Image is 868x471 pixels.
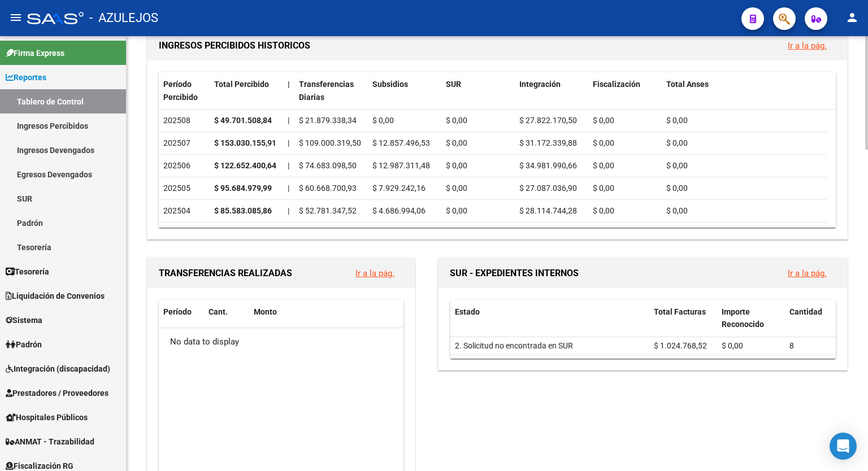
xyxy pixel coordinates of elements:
div: 202504 [163,204,205,217]
datatable-header-cell: Período [159,300,204,324]
span: Cantidad [789,307,822,316]
span: $ 0,00 [593,206,614,215]
span: Hospitales Públicos [6,411,88,424]
datatable-header-cell: Estado [450,300,649,337]
span: $ 0,00 [446,161,467,170]
button: Ir a la pág. [346,263,403,284]
div: 202507 [163,137,205,150]
span: Sistema [6,314,42,326]
span: $ 0,00 [446,184,467,193]
span: $ 12.987.311,48 [372,161,430,170]
span: $ 31.172.339,88 [519,138,577,147]
div: 202508 [163,114,205,127]
span: Prestadores / Proveedores [6,387,108,399]
span: $ 0,00 [666,116,688,125]
span: Total Percibido [214,80,269,89]
span: $ 0,00 [666,161,688,170]
span: 2. Solicitud no encontrada en SUR [455,341,573,350]
span: Período [163,307,192,316]
span: Fiscalización [593,80,640,89]
span: Padrón [6,338,42,351]
span: Cant. [209,307,228,316]
mat-icon: person [845,11,859,24]
div: 202506 [163,159,205,172]
span: $ 0,00 [446,206,467,215]
span: Integración (discapacidad) [6,363,110,375]
span: $ 0,00 [593,138,614,147]
datatable-header-cell: Transferencias Diarias [294,72,368,110]
strong: $ 85.583.085,86 [214,206,272,215]
span: $ 0,00 [666,206,688,215]
strong: $ 95.684.979,99 [214,184,272,193]
button: Ir a la pág. [779,263,836,284]
span: ANMAT - Trazabilidad [6,435,94,448]
span: Tesorería [6,265,49,278]
datatable-header-cell: Período Percibido [159,72,210,110]
span: $ 1.024.768,52 [654,341,707,350]
span: Subsidios [372,80,408,89]
span: | [288,206,289,215]
span: Transferencias Diarias [299,80,354,102]
span: - AZULEJOS [89,6,158,30]
span: | [288,116,289,125]
datatable-header-cell: Cantidad [785,300,836,337]
datatable-header-cell: SUR [441,72,515,110]
strong: $ 153.030.155,91 [214,138,276,147]
datatable-header-cell: Total Anses [662,72,827,110]
span: INGRESOS PERCIBIDOS HISTORICOS [159,40,310,51]
span: Reportes [6,71,46,84]
datatable-header-cell: Total Percibido [210,72,283,110]
span: | [288,161,289,170]
span: Total Anses [666,80,709,89]
span: $ 21.879.338,34 [299,116,357,125]
span: $ 27.822.170,50 [519,116,577,125]
span: $ 0,00 [593,184,614,193]
span: Período Percibido [163,80,198,102]
a: Ir a la pág. [788,268,827,278]
span: Integración [519,80,561,89]
span: $ 0,00 [372,116,394,125]
span: $ 12.857.496,53 [372,138,430,147]
span: | [288,184,289,193]
span: $ 28.114.744,28 [519,206,577,215]
span: $ 7.929.242,16 [372,184,426,193]
div: No data to display [159,328,403,356]
span: $ 27.087.036,90 [519,184,577,193]
div: 202503 [163,227,205,240]
strong: $ 49.701.508,84 [214,116,272,125]
span: $ 109.000.319,50 [299,138,361,147]
mat-icon: menu [9,11,23,24]
span: Importe Reconocido [722,307,764,329]
span: $ 0,00 [722,341,743,350]
datatable-header-cell: Integración [515,72,588,110]
span: $ 0,00 [446,116,467,125]
datatable-header-cell: Cant. [204,300,249,324]
span: 8 [789,341,794,350]
span: $ 34.981.990,66 [519,161,577,170]
button: Ir a la pág. [779,35,836,56]
span: $ 0,00 [593,116,614,125]
span: | [288,138,289,147]
span: SUR - EXPEDIENTES INTERNOS [450,268,579,278]
datatable-header-cell: Importe Reconocido [717,300,785,337]
datatable-header-cell: Total Facturas [649,300,717,337]
span: Total Facturas [654,307,706,316]
datatable-header-cell: Monto [249,300,394,324]
span: Liquidación de Convenios [6,290,105,302]
span: Monto [254,307,277,316]
span: | [288,80,290,89]
strong: $ 122.652.400,64 [214,161,276,170]
span: SUR [446,80,461,89]
span: $ 0,00 [446,138,467,147]
span: $ 0,00 [593,161,614,170]
span: $ 60.668.700,93 [299,184,357,193]
div: Open Intercom Messenger [830,433,857,460]
span: $ 4.686.994,06 [372,206,426,215]
span: Estado [455,307,480,316]
a: Ir a la pág. [788,41,827,51]
datatable-header-cell: Fiscalización [588,72,662,110]
datatable-header-cell: Subsidios [368,72,441,110]
div: 202505 [163,182,205,195]
span: Firma Express [6,47,64,59]
span: $ 52.781.347,52 [299,206,357,215]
